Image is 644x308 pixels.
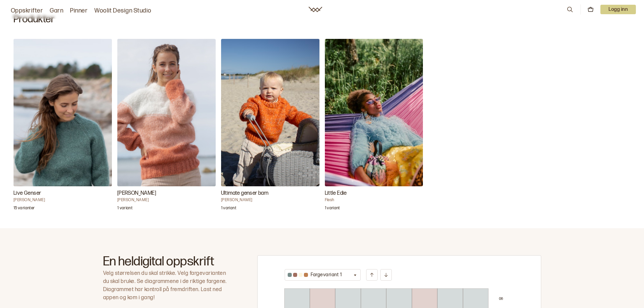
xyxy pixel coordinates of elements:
[221,189,319,197] h3: Ultimate genser barn
[221,206,236,212] p: 1 variant
[70,6,88,16] a: Pinner
[325,39,423,215] a: Little Edie
[14,197,112,203] h4: [PERSON_NAME]
[325,206,340,212] p: 1 variant
[117,189,216,197] h3: [PERSON_NAME]
[11,6,43,16] a: Oppskrifter
[325,39,423,186] img: FleshLittle Edie
[600,5,636,14] p: Logg inn
[14,206,34,212] p: 15 varianter
[499,297,503,301] p: 0 6
[325,197,423,203] h4: Flesh
[14,39,112,215] a: Live Genser
[309,7,322,12] a: Woolit
[14,39,112,186] img: Iselin HafseldLive Genser
[14,189,112,197] h3: Live Genser
[285,269,361,281] button: Fargevariant 1
[94,6,151,16] a: Woolit Design Studio
[103,255,233,268] h2: En heldigital oppskrift
[50,6,63,16] a: Garn
[600,5,636,14] button: User dropdown
[325,189,423,197] h3: Little Edie
[311,271,342,278] p: Fargevariant 1
[117,39,216,215] a: Mina genser
[221,197,319,203] h4: [PERSON_NAME]
[117,39,216,186] img: Iselin HafseldMina genser
[221,39,319,186] img: Brit Frafjord ØrstavikUltimate genser barn
[117,206,133,212] p: 1 variant
[221,39,319,215] a: Ultimate genser barn
[103,269,233,302] p: Velg størrelsen du skal strikke. Velg fargevarianten du skal bruke. Se diagrammene i de riktige f...
[117,197,216,203] h4: [PERSON_NAME]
